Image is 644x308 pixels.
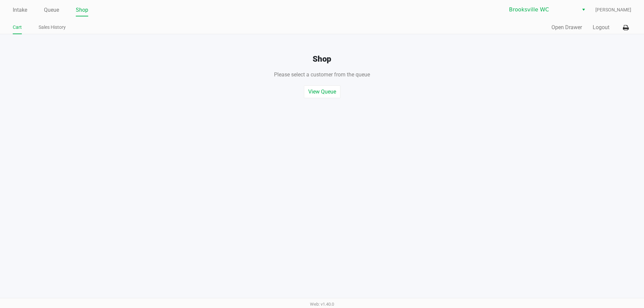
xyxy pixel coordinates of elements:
[310,302,334,307] span: Web: v1.40.0
[274,71,370,78] span: Please select a customer from the queue
[44,5,59,15] a: Queue
[304,85,340,98] button: View Queue
[579,4,588,16] button: Select
[13,5,27,15] a: Intake
[39,23,66,32] a: Sales History
[509,6,575,14] span: Brooksville WC
[593,23,609,32] button: Logout
[13,23,22,32] a: Cart
[595,6,631,13] span: [PERSON_NAME]
[551,23,582,32] button: Open Drawer
[76,5,88,15] a: Shop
